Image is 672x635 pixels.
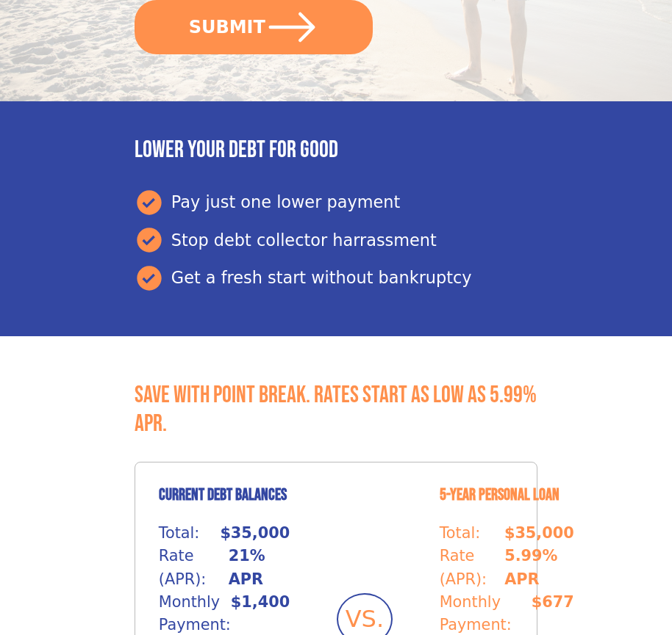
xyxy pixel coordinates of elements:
div: Pay just one lower payment [135,188,537,217]
h4: Current Debt Balances [159,486,290,506]
h3: Lower your debt for good [135,137,537,164]
p: 5.99% APR [504,545,573,590]
div: Get a fresh start without bankruptcy [135,264,537,293]
div: Stop debt collector harrassment [135,225,537,255]
p: Rate (APR): [440,545,505,590]
p: $35,000 [220,522,290,545]
h3: Save with Point Break. Rates start as low as 5.99% APR. [135,382,537,438]
p: Rate (APR): [159,545,229,590]
p: 21% APR [229,545,290,590]
p: Total: [440,522,481,545]
h4: 5-Year Personal Loan [440,486,574,506]
p: Total: [159,522,200,545]
p: $35,000 [504,522,574,545]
